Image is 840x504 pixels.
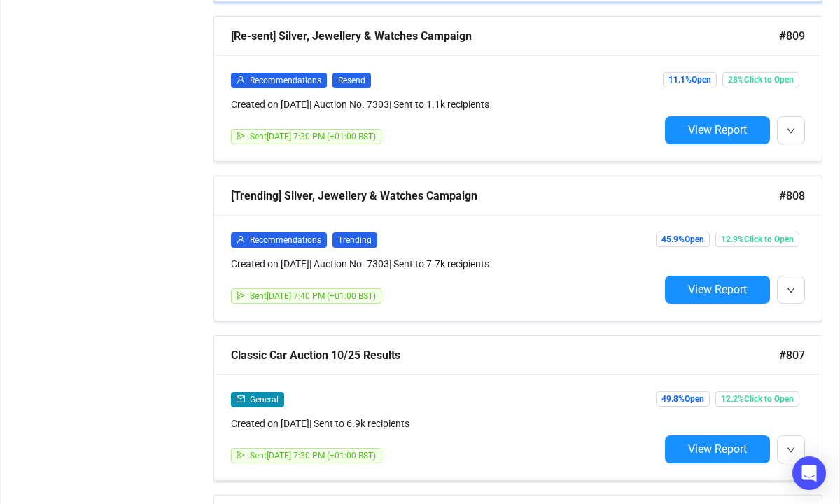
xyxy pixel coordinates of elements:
[715,391,799,407] span: 12.2% Click to Open
[213,176,822,321] a: [Trending] Silver, Jewellery & Watches Campaign#808userRecommendationsTrendingCreated on [DATE]| ...
[250,451,376,461] span: Sent [DATE] 7:30 PM (+01:00 BST)
[779,187,805,204] span: #808
[250,291,376,301] span: Sent [DATE] 7:40 PM (+01:00 BST)
[213,16,822,162] a: [Re-sent] Silver, Jewellery & Watches Campaign#809userRecommendationsResendCreated on [DATE]| Auc...
[213,335,822,481] a: Classic Car Auction 10/25 Results#807mailGeneralCreated on [DATE]| Sent to 6.9k recipientssendSen...
[332,232,377,248] span: Trending
[237,235,245,244] span: user
[332,73,371,88] span: Resend
[237,132,245,140] span: send
[792,456,826,490] div: Open Intercom Messenger
[665,276,770,304] button: View Report
[237,395,245,403] span: mail
[665,435,770,463] button: View Report
[231,416,659,431] div: Created on [DATE] | Sent to 6.9k recipients
[688,442,747,456] span: View Report
[722,72,799,87] span: 28% Click to Open
[250,235,321,245] span: Recommendations
[665,116,770,144] button: View Report
[250,76,321,85] span: Recommendations
[663,72,717,87] span: 11.1% Open
[787,127,795,135] span: down
[656,391,710,407] span: 49.8% Open
[656,232,710,247] span: 45.9% Open
[250,132,376,141] span: Sent [DATE] 7:30 PM (+01:00 BST)
[237,451,245,459] span: send
[250,395,279,405] span: General
[787,286,795,295] span: down
[237,76,245,84] span: user
[779,27,805,45] span: #809
[231,27,779,45] div: [Re-sent] Silver, Jewellery & Watches Campaign
[231,256,659,272] div: Created on [DATE] | Auction No. 7303 | Sent to 7.7k recipients
[231,346,779,364] div: Classic Car Auction 10/25 Results
[237,291,245,300] span: send
[715,232,799,247] span: 12.9% Click to Open
[231,97,659,112] div: Created on [DATE] | Auction No. 7303 | Sent to 1.1k recipients
[688,123,747,136] span: View Report
[688,283,747,296] span: View Report
[231,187,779,204] div: [Trending] Silver, Jewellery & Watches Campaign
[779,346,805,364] span: #807
[787,446,795,454] span: down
